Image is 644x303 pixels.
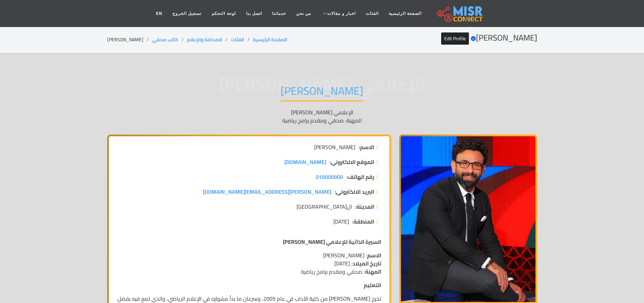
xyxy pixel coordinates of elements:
[365,266,381,277] strong: المهنة
[152,35,178,44] a: كاتب صحفي
[267,7,291,20] a: خدماتنا
[107,108,537,124] p: الإعلامي [PERSON_NAME] المهنة: صحفي ومقدم برامج رياضية
[296,203,352,211] span: ال[GEOGRAPHIC_DATA]
[355,203,374,211] strong: المدينة:
[353,258,381,269] strong: تاريخ الميلاد
[333,217,349,226] span: [DATE]
[364,280,381,290] strong: التعليم
[203,187,331,197] span: [PERSON_NAME][EMAIL_ADDRESS][DOMAIN_NAME]
[384,7,427,20] a: الصفحة الرئيسية
[316,173,343,181] a: 010000000
[117,251,381,276] p: : [PERSON_NAME] : [DATE] : صحفي ومقدم برامج رياضية
[281,84,363,101] h1: [PERSON_NAME]
[187,35,222,44] a: الصحافة والإعلام
[316,172,343,182] span: 010000000
[361,7,384,20] a: الفئات
[167,7,207,20] a: تسجيل الخروج
[203,188,331,196] a: [PERSON_NAME][EMAIL_ADDRESS][DOMAIN_NAME]
[441,32,469,45] a: Edit Profile
[352,217,374,226] strong: المنطقة:
[107,36,152,43] li: [PERSON_NAME]
[284,157,326,167] span: [DOMAIN_NAME]
[207,7,241,20] a: لوحة التحكم
[241,7,267,20] a: اتصل بنا
[330,158,374,166] strong: الموقع الالكتروني:
[253,35,287,44] a: الصفحة الرئيسية
[471,36,476,41] svg: Verified account
[347,173,374,181] strong: رقم الهاتف:
[291,7,316,20] a: من نحن
[284,158,326,166] a: [DOMAIN_NAME]
[316,7,361,20] a: اخبار و مقالات
[327,10,356,17] span: اخبار و مقالات
[359,143,374,151] strong: الاسم:
[441,33,537,43] h2: [PERSON_NAME]
[231,35,244,44] a: الفئات
[314,143,355,151] span: [PERSON_NAME]
[283,237,381,247] strong: السيرة الذاتية للإعلامي [PERSON_NAME]
[151,7,167,20] a: EN
[335,188,374,196] strong: البريد الالكتروني:
[367,250,381,260] strong: الاسم
[437,5,482,22] img: main.misr_connect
